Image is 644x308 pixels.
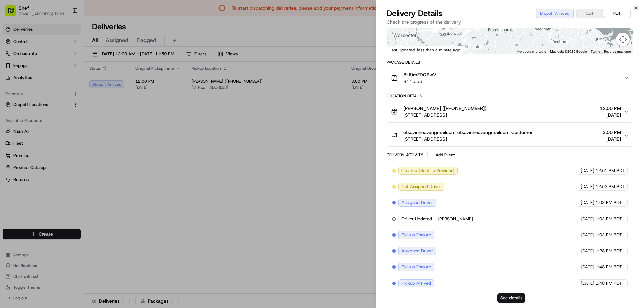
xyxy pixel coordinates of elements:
[581,216,594,222] span: [DATE]
[403,105,486,112] span: [PERSON_NAME] ([PHONE_NUMBER])
[17,43,121,50] input: Got a question? Start typing here...
[439,24,447,33] div: 14
[462,28,470,37] div: 1
[7,64,19,76] img: 1736555255976-a54dd68f-1ca7-489b-9aae-adbdc363a1c4
[7,87,45,93] div: Past conversations
[581,184,594,190] span: [DATE]
[438,216,473,222] span: [PERSON_NAME]
[104,86,122,94] button: See all
[30,64,110,71] div: Start new chat
[603,9,630,18] button: PDT
[600,105,621,112] span: 12:00 PM
[581,232,594,238] span: [DATE]
[387,152,423,158] div: Delivery Activity
[387,19,633,25] p: Check the progress of the delivery
[596,280,622,286] span: 1:48 PM PDT
[7,98,17,108] img: Shef Support
[387,93,633,99] div: Location Details
[604,50,631,53] a: Report a map error
[4,129,54,141] a: 📗Knowledge Base
[616,33,630,46] button: Map camera controls
[596,200,622,206] span: 1:02 PM PDT
[387,46,463,54] div: Last Updated: less than a minute ago
[517,49,546,54] button: Keyboard shortcuts
[401,184,441,190] span: Not Assigned Driver
[387,8,442,19] span: Delivery Details
[57,132,62,138] div: 💻
[596,232,622,238] span: 1:02 PM PDT
[497,293,525,303] button: See details
[54,129,110,141] a: 💻API Documentation
[30,71,92,76] div: We're available if you need us!
[7,7,20,20] img: Nash
[403,136,533,142] span: [STREET_ADDRESS]
[461,36,469,45] div: 2
[581,168,594,174] span: [DATE]
[401,232,431,238] span: Pickup Enroute
[403,129,533,136] span: utsavinheavengmailcom utsavinheavengmailcom Customer
[67,148,81,153] span: Pylon
[465,52,473,60] div: 3
[401,280,431,286] span: Pickup Arrived
[387,60,633,65] div: Package Details
[48,104,51,109] span: •
[596,168,625,174] span: 12:51 PM PDT
[403,112,486,118] span: [STREET_ADDRESS]
[434,24,442,33] div: 21
[403,71,436,78] span: 8tJ9mFDQPwV
[114,66,122,74] button: Start new chat
[14,64,26,76] img: 8571987876998_91fb9ceb93ad5c398215_72.jpg
[7,132,12,138] div: 📗
[389,45,411,54] a: Open this area in Google Maps (opens a new window)
[401,264,431,270] span: Pickup Enroute
[401,248,433,254] span: Assigned Driver
[389,45,411,54] img: Google
[596,248,622,254] span: 1:28 PM PDT
[63,132,108,138] span: API Documentation
[462,42,471,51] div: 11
[581,200,594,206] span: [DATE]
[427,151,457,159] button: Add Event
[600,112,621,118] span: [DATE]
[444,24,453,33] div: 22
[401,200,433,206] span: Assigned Driver
[387,101,633,122] button: [PERSON_NAME] ([PHONE_NUMBER])[STREET_ADDRESS]12:00 PM[DATE]
[581,280,594,286] span: [DATE]
[603,129,621,136] span: 3:00 PM
[47,148,81,153] a: Powered byPylon
[387,67,633,89] button: 8tJ9mFDQPwV$115.56
[459,29,468,38] div: 24
[550,50,587,53] span: Map data ©2025 Google
[596,264,622,270] span: 1:48 PM PDT
[581,248,594,254] span: [DATE]
[577,9,603,18] button: EDT
[52,104,66,109] span: [DATE]
[596,184,625,190] span: 12:52 PM PDT
[603,136,621,142] span: [DATE]
[7,27,122,38] p: Welcome 👋
[596,216,622,222] span: 1:02 PM PDT
[591,50,600,53] a: Terms (opens in new tab)
[401,168,454,174] span: Created (Sent To Provider)
[401,216,432,222] span: Driver Updated
[581,264,594,270] span: [DATE]
[13,132,51,138] span: Knowledge Base
[387,125,633,146] button: utsavinheavengmailcom utsavinheavengmailcom Customer[STREET_ADDRESS]3:00 PM[DATE]
[21,104,47,109] span: Shef Support
[403,78,436,85] span: $115.56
